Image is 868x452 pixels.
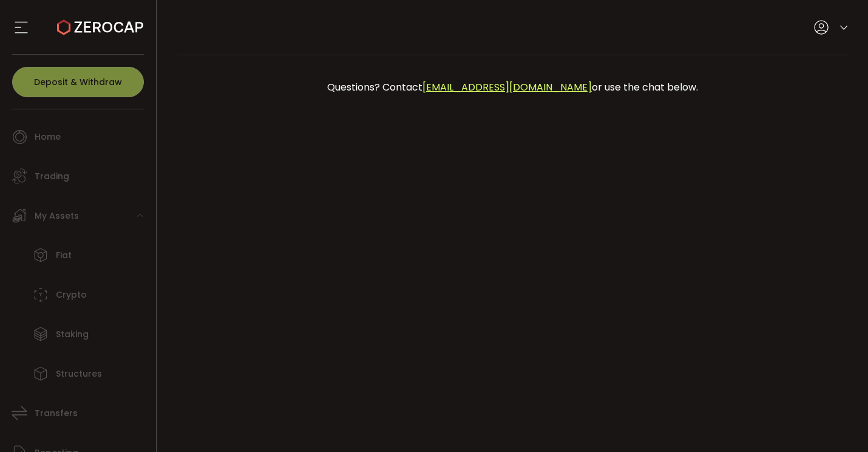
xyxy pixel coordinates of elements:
span: Crypto [56,286,87,304]
span: Structures [56,365,102,383]
span: Transfers [35,405,78,422]
span: Deposit & Withdraw [34,78,122,86]
span: Trading [35,168,69,185]
span: Fiat [56,247,72,264]
span: Staking [56,326,89,343]
span: My Assets [35,207,79,225]
div: Questions? Contact or use the chat below. [183,74,843,101]
a: [EMAIL_ADDRESS][DOMAIN_NAME] [422,80,592,94]
button: Deposit & Withdraw [12,67,144,97]
span: Home [35,128,61,146]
